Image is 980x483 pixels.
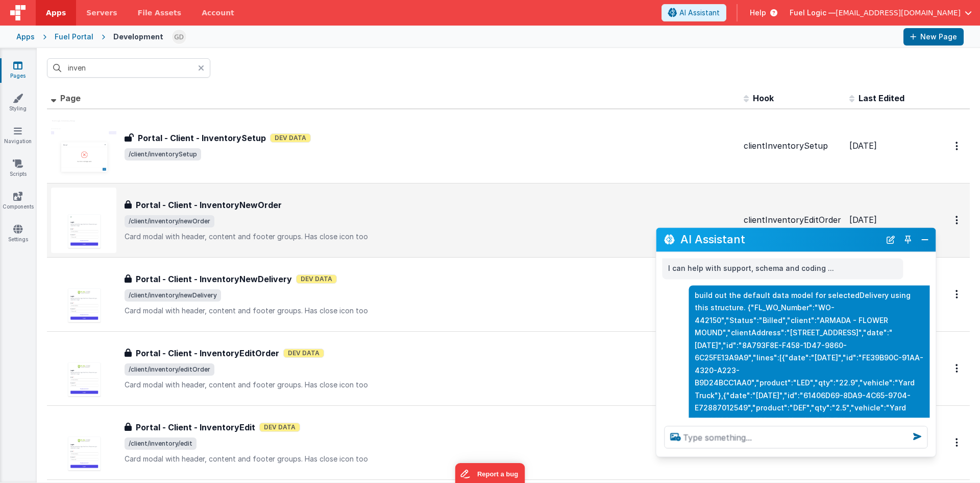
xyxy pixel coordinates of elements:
p: Card modal with header, content and footer groups. Has close icon too [125,380,736,390]
span: [EMAIL_ADDRESS][DOMAIN_NAME] [836,8,961,18]
button: Options [949,432,966,453]
span: Servers [86,8,117,18]
span: Help [750,8,766,18]
h3: Portal - Client - InventoryNewOrder [136,199,282,211]
input: Search pages, id's ... [47,58,210,78]
button: New Chat [884,233,898,247]
span: Apps [46,8,66,18]
button: Toggle Pin [901,233,915,247]
span: /client/inventory/newDelivery [125,289,221,302]
span: Dev Data [296,274,337,284]
span: /client/inventory/newOrder [125,215,214,227]
p: Card modal with header, content and footer groups. Has close icon too [125,232,736,242]
p: I can help with support, schema and coding ... [668,262,897,275]
span: Dev Data [259,423,300,432]
p: Card modal with header, content and footer groups. Has close icon too [125,454,736,464]
button: Options [949,210,966,231]
h2: AI Assistant [680,234,880,246]
h3: Portal - Client - InventoryEdit [136,421,255,433]
div: Fuel Portal [55,32,93,42]
span: /client/inventorySetup [125,148,201,160]
img: 3dd21bde18fb3f511954fc4b22afbf3f [172,30,186,44]
button: Options [949,284,966,305]
span: Last Edited [859,93,904,103]
span: /client/inventory/edit [125,438,197,450]
span: File Assets [138,8,182,18]
span: AI Assistant [679,8,720,18]
button: Options [949,135,966,156]
button: New Page [903,28,964,45]
button: Close [918,233,932,247]
span: Hook [753,93,774,103]
button: Fuel Logic — [EMAIL_ADDRESS][DOMAIN_NAME] [790,8,972,18]
div: clientInventoryEditOrder [744,214,841,226]
p: build out the default data model for selectedDelivery using this structure. {"FL_WO_Number":"WO-4... [695,289,923,440]
span: [DATE] [849,215,877,225]
h3: Portal - Client - InventorySetup [138,132,266,144]
button: AI Assistant [661,4,726,21]
h3: Portal - Client - InventoryEditOrder [136,347,279,359]
span: Page [60,93,81,103]
span: Dev Data [270,133,311,143]
span: Fuel Logic — [790,8,836,18]
button: Options [949,358,966,379]
div: Development [113,32,163,42]
span: Dev Data [283,349,324,358]
h3: Portal - Client - InventoryNewDelivery [136,273,292,285]
p: Card modal with header, content and footer groups. Has close icon too [125,306,736,316]
span: /client/inventory/editOrder [125,363,214,376]
span: [DATE] [849,141,877,151]
div: Apps [16,32,35,42]
div: clientInventorySetup [744,140,841,152]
